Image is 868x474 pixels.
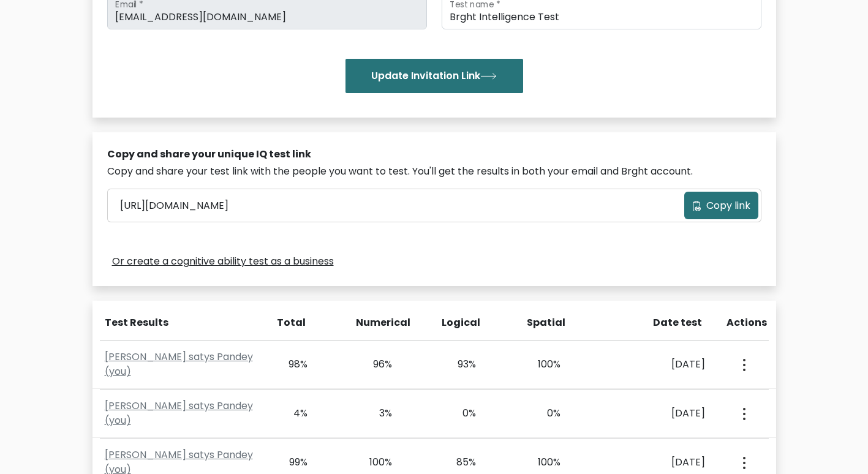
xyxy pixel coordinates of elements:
div: 4% [273,406,308,421]
button: Update Invitation Link [345,59,523,93]
span: Copy link [706,198,750,213]
div: 99% [273,455,308,470]
div: 93% [442,357,477,372]
div: Test Results [105,315,256,330]
div: 100% [526,455,560,470]
div: 98% [273,357,308,372]
a: [PERSON_NAME] satys Pandey (you) [105,399,253,427]
div: 96% [357,357,392,372]
a: Or create a cognitive ability test as a business [112,254,334,269]
div: Date test [613,315,712,330]
div: [DATE] [610,406,705,421]
div: 0% [442,406,477,421]
div: Spatial [527,315,562,330]
div: 85% [442,455,477,470]
a: [PERSON_NAME] satys Pandey (you) [105,350,253,378]
div: Actions [726,315,769,330]
div: [DATE] [610,455,705,470]
button: Copy link [684,192,758,219]
div: 100% [357,455,392,470]
div: 3% [357,406,392,421]
div: [DATE] [610,357,705,372]
div: Numerical [356,315,391,330]
div: 100% [526,357,560,372]
div: Total [271,315,306,330]
div: Logical [442,315,477,330]
div: Copy and share your test link with the people you want to test. You'll get the results in both yo... [107,164,761,179]
div: 0% [526,406,560,421]
div: Copy and share your unique IQ test link [107,147,761,162]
